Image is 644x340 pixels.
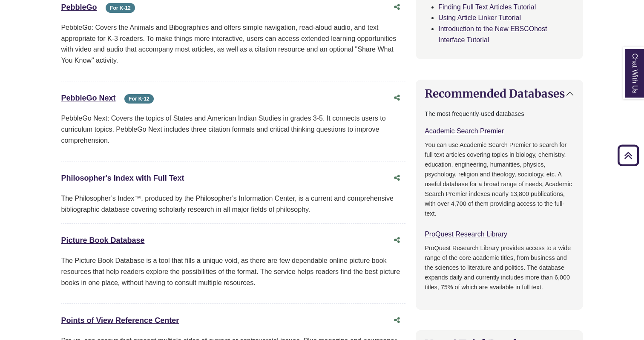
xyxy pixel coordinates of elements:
[61,113,405,146] p: PebbleGo Next: Covers the topics of States and American Indian Studies in grades 3-5. It connects...
[106,3,135,13] span: For K-12
[425,127,504,135] a: Academic Search Premier
[61,193,405,215] div: The Philosopher’s Index™, produced by the Philosopher’s Information Center, is a current and comp...
[61,255,405,288] p: The Picture Book Database is a tool that fills a unique void, as there are few dependable online ...
[388,90,405,106] button: Share this database
[425,140,574,219] p: You can use Academic Search Premier to search for full text articles covering topics in biology, ...
[61,236,144,245] a: Picture Book Database
[124,94,154,104] span: For K-12
[438,14,521,21] a: Using Article Linker Tutorial
[61,3,97,12] a: PebbleGo
[416,80,582,107] button: Recommended Databases
[615,150,642,161] a: Back to Top
[425,243,574,292] p: ProQuest Research Library provides access to a wide range of the core academic titles, from busin...
[438,25,547,43] a: Introduction to the New EBSCOhost Interface Tutorial
[425,109,574,119] p: The most frequently-used databases
[388,232,405,248] button: Share this database
[438,3,536,11] a: Finding Full Text Articles Tutorial
[388,312,405,328] button: Share this database
[61,22,405,66] p: PebbleGo: Covers the Animals and Bibographies and offers simple navigation, read-aloud audio, and...
[425,231,507,238] a: ProQuest Research Library
[61,174,184,182] a: Philosopher's Index with Full Text
[388,170,405,186] button: Share this database
[61,316,179,325] a: Points of View Reference Center
[61,94,115,102] a: PebbleGo Next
